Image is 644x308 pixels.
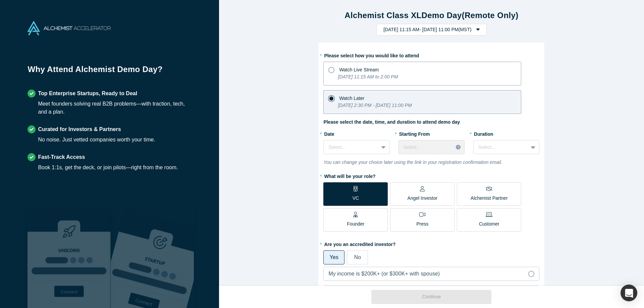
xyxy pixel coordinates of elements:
span: No [354,254,361,260]
label: What will be your role? [323,171,539,180]
strong: Top Enterprise Startups, Ready to Deal [38,90,137,96]
img: Prism AI [111,209,194,308]
div: Book 1:1s, get the deck, or join pilots—right from the room. [38,164,178,172]
span: Yes [330,254,338,260]
p: Founder [347,221,364,228]
span: Watch Later [339,96,364,101]
p: Angel Investor [408,195,438,202]
strong: Fast-Track Access [38,154,85,160]
strong: Curated for Investors & Partners [38,126,121,132]
p: Customer [479,221,499,228]
button: Continue [371,290,491,304]
div: No noise. Just vetted companies worth your time. [38,136,155,144]
span: Watch Live Stream [339,67,379,72]
label: Date [323,128,389,138]
p: Alchemist Partner [471,195,507,202]
img: Alchemist Accelerator Logo [28,21,111,35]
label: Starting From [398,128,430,138]
i: [DATE] 2:30 PM - [DATE] 11:00 PM [338,103,412,108]
span: My income is $200K+ (or $300K+ with spouse) [328,271,440,276]
label: Please select the date, time, and duration to attend demo day [323,119,460,126]
label: Please select how you would like to attend [323,50,539,59]
strong: Alchemist Class XL Demo Day (Remote Only) [344,11,518,20]
p: VC [353,195,359,202]
i: [DATE] 11:15 AM to 2:00 PM [338,74,398,79]
i: You can change your choice later using the link in your registration confirmation email. [323,160,502,165]
label: Are you an accredited investor? [323,239,539,248]
div: Meet founders solving real B2B problems—with traction, tech, and a plan. [38,100,191,116]
img: Robust Technologies [28,209,111,308]
button: [DATE] 11:15 AM- [DATE] 11:00 PM(MST) [376,24,487,36]
p: Press [416,221,428,228]
label: Duration [473,128,539,138]
h1: Why Attend Alchemist Demo Day? [28,63,191,80]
